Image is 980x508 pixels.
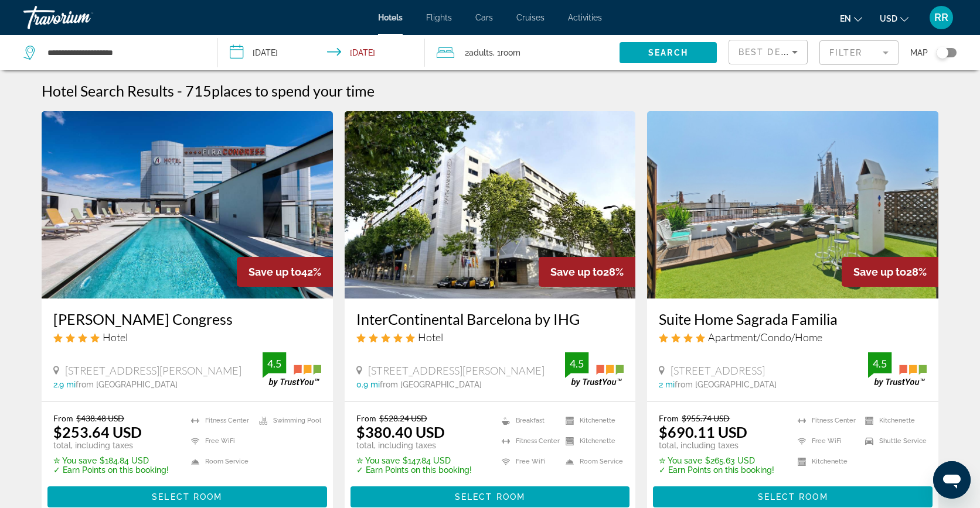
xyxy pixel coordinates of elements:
li: Kitchenette [560,413,624,428]
p: ✓ Earn Points on this booking! [356,465,472,475]
span: Room [501,48,520,57]
li: Fitness Center [792,413,859,428]
button: Check-in date: Dec 10, 2025 Check-out date: Dec 12, 2025 [218,35,424,70]
span: From [659,413,679,423]
span: ✮ You save [53,456,97,465]
p: $184.84 USD [53,456,169,465]
span: ✮ You save [659,456,702,465]
li: Room Service [560,454,624,469]
del: $528.24 USD [379,413,427,423]
span: ✮ You save [356,456,400,465]
span: 0.9 mi [356,380,380,389]
span: 2.9 mi [53,380,76,389]
span: 2 mi [659,380,675,389]
span: from [GEOGRAPHIC_DATA] [76,380,178,389]
li: Fitness Center [185,413,253,428]
iframe: Button to launch messaging window [933,461,971,499]
button: Select Room [653,486,933,507]
span: RR [934,12,948,23]
a: InterContinental Barcelona by IHG [356,310,624,328]
del: $438.48 USD [76,413,124,423]
span: USD [880,14,897,23]
p: total, including taxes [356,441,472,450]
h2: 715 [185,82,375,99]
span: places to spend your time [212,82,375,99]
p: $265.63 USD [659,456,774,465]
a: Cruises [516,13,545,22]
li: Free WiFi [185,434,253,448]
button: Search [620,42,717,63]
p: $147.84 USD [356,456,472,465]
img: trustyou-badge.svg [565,352,624,387]
button: User Menu [926,5,957,30]
div: 4.5 [868,356,891,370]
div: 4.5 [565,356,588,370]
button: Travelers: 2 adults, 0 children [425,35,620,70]
a: Select Room [351,489,630,502]
img: Hotel image [42,111,333,298]
a: Hotel image [647,111,938,298]
span: Save up to [550,266,603,278]
a: Select Room [653,489,933,502]
li: Breakfast [496,413,560,428]
li: Kitchenette [560,434,624,448]
span: [STREET_ADDRESS] [671,364,765,377]
a: Activities [568,13,602,22]
div: 28% [842,257,938,287]
h1: Hotel Search Results [42,82,174,99]
button: Change language [840,10,862,27]
ins: $380.40 USD [356,423,445,441]
a: Suite Home Sagrada Familia [659,310,927,328]
li: Free WiFi [792,434,859,448]
span: en [840,14,851,23]
li: Swimming Pool [253,413,321,428]
span: Hotel [418,331,443,344]
li: Shuttle Service [859,434,927,448]
div: 4.5 [263,356,286,370]
a: [PERSON_NAME] Congress [53,310,321,328]
button: Select Room [351,486,630,507]
span: Select Room [455,492,525,502]
p: total, including taxes [659,441,774,450]
div: 4 star Hotel [53,331,321,344]
a: Flights [426,13,452,22]
span: Save up to [249,266,301,278]
span: Hotel [103,331,128,344]
ins: $253.64 USD [53,423,142,441]
li: Free WiFi [496,454,560,469]
button: Select Room [47,486,327,507]
span: - [177,82,182,99]
span: Search [648,48,688,57]
span: Cars [475,13,493,22]
div: 28% [539,257,635,287]
li: Kitchenette [859,413,927,428]
ins: $690.11 USD [659,423,747,441]
span: Select Room [758,492,828,502]
li: Fitness Center [496,434,560,448]
div: 4 star Apartment [659,331,927,344]
img: Hotel image [345,111,636,298]
a: Travorium [23,2,141,33]
li: Room Service [185,454,253,469]
a: Select Room [47,489,327,502]
p: total, including taxes [53,441,169,450]
span: Apartment/Condo/Home [708,331,822,344]
span: [STREET_ADDRESS][PERSON_NAME] [65,364,241,377]
span: [STREET_ADDRESS][PERSON_NAME] [368,364,545,377]
span: from [GEOGRAPHIC_DATA] [675,380,777,389]
button: Filter [819,40,899,66]
img: trustyou-badge.svg [263,352,321,387]
span: from [GEOGRAPHIC_DATA] [380,380,482,389]
p: ✓ Earn Points on this booking! [659,465,774,475]
img: trustyou-badge.svg [868,352,927,387]
span: From [53,413,73,423]
span: Select Room [152,492,222,502]
div: 42% [237,257,333,287]
span: , 1 [493,44,520,61]
button: Change currency [880,10,908,27]
button: Toggle map [928,47,957,58]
